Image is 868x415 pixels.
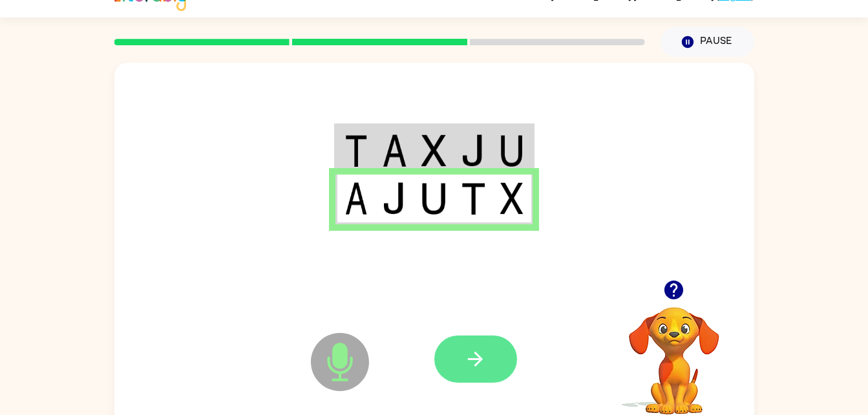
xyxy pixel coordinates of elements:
[421,134,446,167] img: x
[461,134,485,167] img: j
[661,27,754,57] button: Pause
[382,134,407,167] img: a
[382,182,407,215] img: j
[500,182,524,215] img: x
[500,134,524,167] img: u
[344,134,368,167] img: t
[344,182,368,215] img: a
[421,182,446,215] img: u
[461,182,485,215] img: t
